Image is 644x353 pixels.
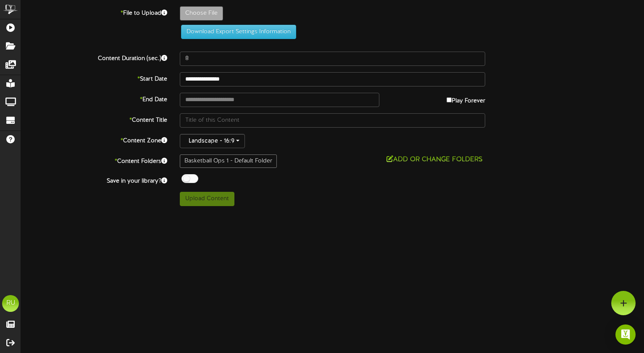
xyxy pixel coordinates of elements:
[15,6,173,18] label: File to Upload
[181,25,296,39] button: Download Export Settings Information
[447,93,485,105] label: Play Forever
[15,154,173,166] label: Content Folders
[2,295,19,312] div: RU
[180,134,245,148] button: Landscape - 16:9
[15,134,173,145] label: Content Zone
[180,192,234,206] button: Upload Content
[615,324,636,345] div: Open Intercom Messenger
[447,97,452,102] input: Play Forever
[180,154,277,168] div: Basketball Ops 1 - Default Folder
[180,113,485,128] input: Title of this Content
[15,52,173,63] label: Content Duration (sec.)
[177,29,296,35] a: Download Export Settings Information
[384,154,485,165] button: Add or Change Folders
[15,174,173,186] label: Save in your library?
[15,72,173,84] label: Start Date
[15,113,173,125] label: Content Title
[15,93,173,104] label: End Date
